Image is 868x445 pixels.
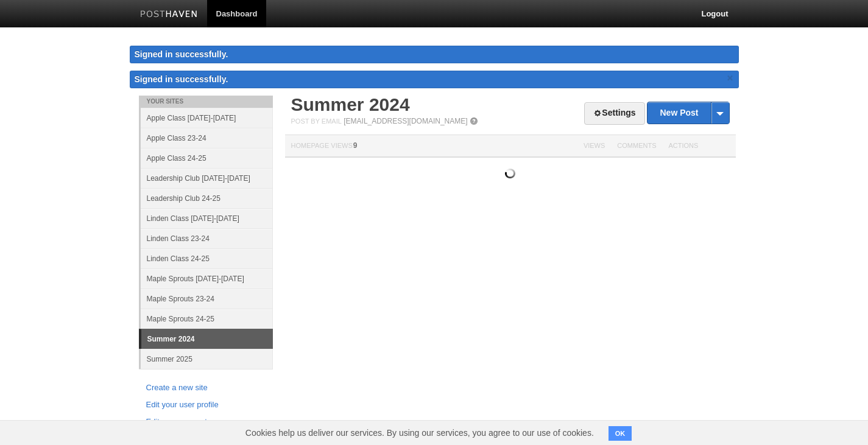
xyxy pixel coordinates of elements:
[141,309,273,329] a: Maple Sprouts 24-25
[141,329,273,349] a: Summer 2024
[141,168,273,188] a: Leadership Club [DATE]-[DATE]
[291,94,410,114] a: Summer 2024
[141,108,273,128] a: Apple Class [DATE]-[DATE]
[285,135,577,158] th: Homepage Views
[141,148,273,168] a: Apple Class 24-25
[141,248,273,268] a: Linden Class 24-25
[141,208,273,228] a: Linden Class [DATE]-[DATE]
[141,188,273,208] a: Leadership Club 24-25
[609,426,632,441] button: OK
[291,117,342,125] span: Post by Email
[611,135,662,158] th: Comments
[647,102,729,124] a: New Post
[130,46,739,63] div: Signed in successfully.
[663,135,736,158] th: Actions
[233,421,606,445] span: Cookies help us deliver our services. By using our services, you agree to our use of cookies.
[146,399,266,412] a: Edit your user profile
[141,128,273,148] a: Apple Class 23-24
[344,117,467,125] a: [EMAIL_ADDRESS][DOMAIN_NAME]
[140,10,198,19] img: Posthaven-bar
[141,349,273,369] a: Summer 2025
[505,169,515,178] img: loading.gif
[146,416,266,429] a: Edit your account
[584,102,644,125] a: Settings
[141,268,273,289] a: Maple Sprouts [DATE]-[DATE]
[139,96,273,108] li: Your Sites
[141,228,273,248] a: Linden Class 23-24
[577,135,611,158] th: Views
[135,74,228,84] span: Signed in successfully.
[141,289,273,309] a: Maple Sprouts 23-24
[353,141,358,150] span: 9
[725,71,736,86] a: ×
[146,382,266,394] a: Create a new site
